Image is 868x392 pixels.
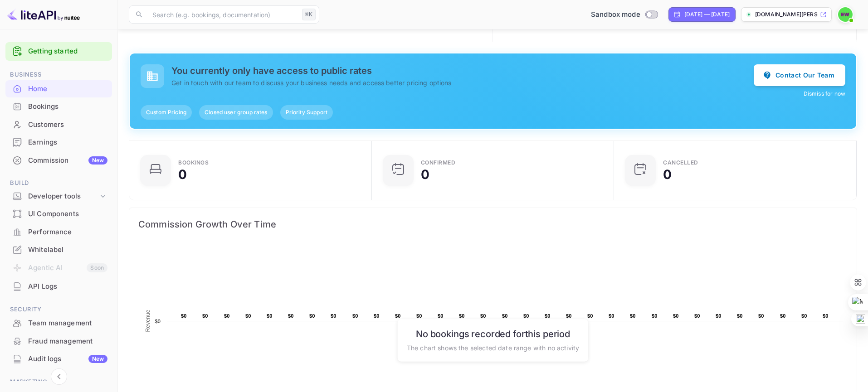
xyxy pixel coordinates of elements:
a: Fraud management [5,333,112,349]
div: Whitelabel [28,245,107,255]
div: Performance [5,223,112,241]
p: The chart shows the selected date range with no activity [407,343,579,353]
a: Audit logsNew [5,350,112,367]
text: $0 [673,313,679,319]
text: $0 [202,313,208,319]
text: $0 [523,313,529,319]
div: Earnings [28,137,107,148]
a: Performance [5,223,112,240]
a: Getting started [28,46,107,57]
div: UI Components [28,209,107,219]
a: UI Components [5,205,112,222]
p: [DOMAIN_NAME][PERSON_NAME] [755,10,818,19]
text: $0 [758,313,764,319]
div: CANCELLED [663,160,698,165]
div: Team management [28,318,107,329]
div: Performance [28,227,107,237]
a: CommissionNew [5,152,112,169]
a: Home [5,80,112,97]
text: Revenue [145,310,151,332]
button: Dismiss for now [804,90,845,98]
div: CommissionNew [5,152,112,169]
div: New [88,355,107,363]
div: API Logs [5,278,112,295]
text: $0 [566,313,572,319]
text: $0 [331,313,336,319]
a: Team management [5,315,112,331]
img: LiteAPI logo [7,7,80,22]
text: $0 [652,313,658,319]
span: Business [5,70,112,80]
text: $0 [502,313,508,319]
text: $0 [245,313,251,319]
text: $0 [716,313,722,319]
span: Priority Support [280,108,333,116]
img: El Wong [838,7,853,22]
div: Bookings [28,102,107,112]
text: $0 [737,313,743,319]
span: Security [5,305,112,315]
text: $0 [480,313,486,319]
text: $0 [155,319,161,324]
div: ⌘K [302,9,316,20]
span: Closed user group rates [199,108,273,116]
span: Sandbox mode [591,10,640,20]
text: $0 [416,313,422,319]
div: New [88,156,107,165]
div: Audit logs [28,354,107,364]
div: Switch to Production mode [587,10,661,20]
text: $0 [395,313,401,319]
text: $0 [438,313,444,319]
text: $0 [780,313,786,319]
text: $0 [224,313,230,319]
text: $0 [309,313,315,319]
div: UI Components [5,205,112,223]
text: $0 [630,313,636,319]
a: Bookings [5,98,112,115]
div: Audit logsNew [5,350,112,368]
div: Home [28,84,107,94]
text: $0 [545,313,551,319]
text: $0 [288,313,294,319]
text: $0 [694,313,700,319]
a: Customers [5,116,112,133]
div: [DATE] — [DATE] [684,10,730,19]
div: Home [5,80,112,98]
text: $0 [267,313,273,319]
div: Developer tools [5,189,112,204]
div: Customers [5,116,112,134]
div: API Logs [28,281,107,292]
div: Whitelabel [5,241,112,259]
text: $0 [459,313,465,319]
div: Team management [5,315,112,332]
div: Bookings [178,160,209,165]
text: $0 [801,313,807,319]
div: Earnings [5,134,112,151]
span: Marketing [5,377,112,387]
span: Custom Pricing [141,108,192,116]
text: $0 [609,313,614,319]
text: $0 [374,313,380,319]
button: Collapse navigation [51,368,67,385]
text: $0 [181,313,187,319]
div: 0 [178,168,187,181]
div: Commission [28,155,107,166]
div: Customers [28,120,107,130]
div: 0 [663,168,672,181]
span: Build [5,178,112,188]
h6: No bookings recorded for this period [407,329,579,339]
text: $0 [587,313,593,319]
a: API Logs [5,278,112,295]
a: Whitelabel [5,241,112,258]
div: 0 [421,168,429,181]
div: Fraud management [28,336,107,347]
div: Bookings [5,98,112,116]
p: Get in touch with our team to discuss your business needs and access better pricing options [171,78,754,87]
div: Fraud management [5,333,112,350]
div: Getting started [5,42,112,61]
button: Contact Our Team [754,64,845,86]
div: Confirmed [421,160,456,165]
text: $0 [823,313,829,319]
input: Search (e.g. bookings, documentation) [147,5,298,24]
span: Commission Growth Over Time [138,217,848,232]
